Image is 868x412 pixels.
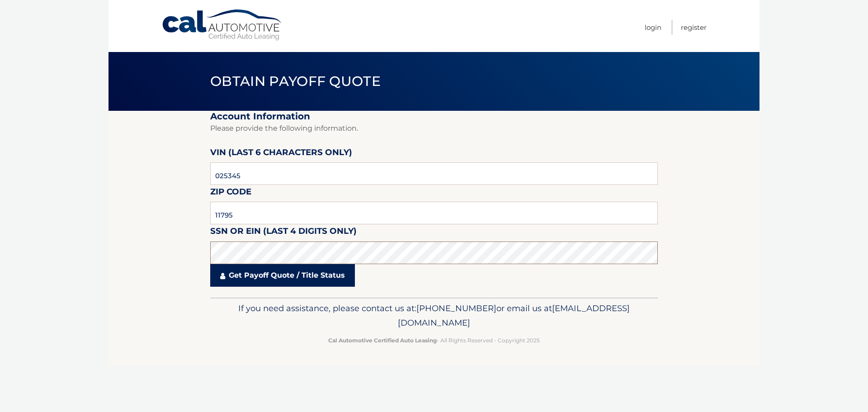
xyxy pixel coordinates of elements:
[210,122,658,135] p: Please provide the following information.
[328,337,437,344] strong: Cal Automotive Certified Auto Leasing
[210,185,251,202] label: Zip Code
[216,301,652,330] p: If you need assistance, please contact us at: or email us at
[416,303,496,313] span: [PHONE_NUMBER]
[210,264,355,287] a: Get Payoff Quote / Title Status
[645,20,661,35] a: Login
[210,111,658,122] h2: Account Information
[210,146,352,162] label: VIN (last 6 characters only)
[210,73,381,90] span: Obtain Payoff Quote
[681,20,707,35] a: Register
[216,336,652,345] p: - All Rights Reserved - Copyright 2025
[161,9,283,41] a: Cal Automotive
[210,224,357,241] label: SSN or EIN (last 4 digits only)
